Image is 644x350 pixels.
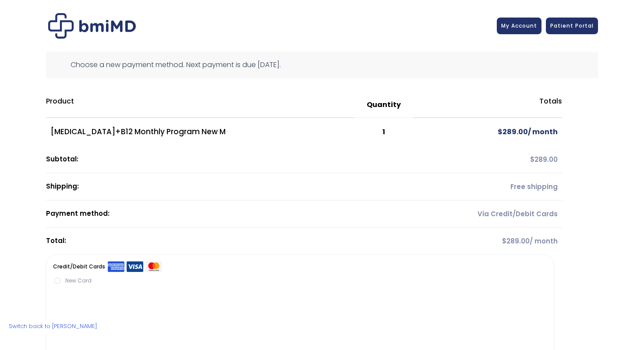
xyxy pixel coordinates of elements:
[530,155,558,164] span: 289.00
[354,118,413,146] td: 1
[501,22,537,29] span: My Account
[53,261,162,272] label: Credit/Debit Cards
[546,18,598,34] a: Patient Portal
[550,22,594,29] span: Patient Portal
[46,118,354,146] td: [MEDICAL_DATA]+B12 Monthly Program New M
[498,127,528,137] span: 289.00
[530,155,534,164] span: $
[413,118,562,146] td: / month
[497,18,541,34] a: My Account
[46,146,413,173] th: Subtotal:
[53,277,547,285] label: New Card
[413,200,562,228] td: Via Credit/Debit Cards
[127,261,143,272] img: Visa
[108,261,124,272] img: Amex
[502,236,506,246] span: $
[413,228,562,254] td: / month
[413,92,562,118] th: Totals
[46,200,413,228] th: Payment method:
[46,92,354,118] th: Product
[48,13,136,39] img: Checkout
[46,228,413,254] th: Total:
[145,261,162,272] img: Mastercard
[502,236,530,246] span: 289.00
[498,127,502,137] span: $
[354,92,413,118] th: Quantity
[4,318,102,334] a: Switch back to [PERSON_NAME]
[413,173,562,200] td: Free shipping
[46,173,413,200] th: Shipping:
[46,52,598,78] div: Choose a new payment method. Next payment is due [DATE].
